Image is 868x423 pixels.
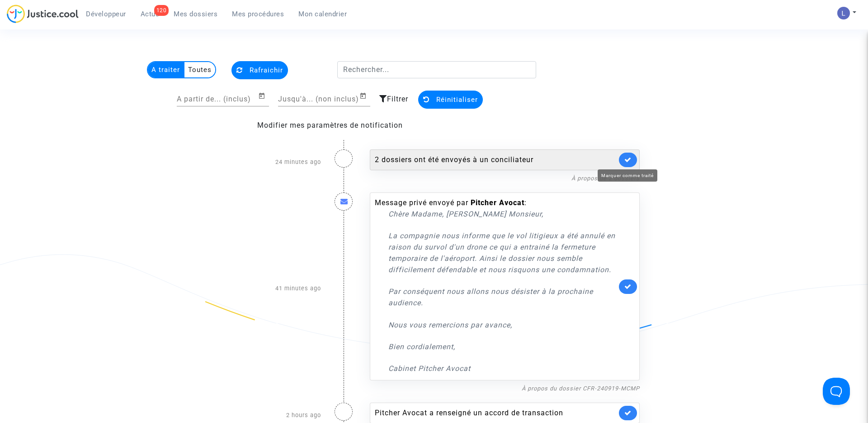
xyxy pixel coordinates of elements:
[154,5,169,16] div: 120
[571,175,640,182] a: À propos de 2 dossiers
[388,230,617,275] p: La compagnie nous informe que le vol litigieux a été annulé en raison du survol d'un drone ce qui...
[375,154,617,165] div: 2 dossiers ont été envoyés à un conciliateur
[166,7,225,21] a: Mes dossiers
[823,378,850,405] iframe: Help Scout Beacon - Open
[418,91,483,109] button: Réinitialiser
[388,286,617,308] p: Par conséquent nous allons nous désister à la prochaine audience.
[359,91,370,101] button: Open calendar
[222,183,328,394] div: 41 minutes ago
[250,66,283,74] span: Rafraichir
[257,121,403,130] a: Modifier mes paramètres de notification
[231,61,288,79] button: Rafraichir
[184,62,215,77] multi-toggle-item: Toutes
[375,197,617,374] div: Message privé envoyé par :
[388,319,617,331] p: Nous vous remercions par avance,
[258,91,269,101] button: Open calendar
[388,341,617,352] p: Bien cordialement,
[387,95,408,103] span: Filtrer
[471,198,524,207] b: Pitcher Avocat
[298,10,347,18] span: Mon calendrier
[222,140,328,183] div: 24 minutes ago
[522,385,640,392] a: À propos du dossier CFR-240919-MCMP
[7,5,79,23] img: jc-logo.svg
[388,208,617,220] p: Chère Madame, [PERSON_NAME] Monsieur,
[837,7,850,19] img: AATXAJzI13CaqkJmx-MOQUbNyDE09GJ9dorwRvFSQZdH=s96-c
[148,62,184,77] multi-toggle-item: A traiter
[232,10,284,18] span: Mes procédures
[388,363,617,374] p: Cabinet Pitcher Avocat
[79,7,133,21] a: Développeur
[86,10,126,18] span: Développeur
[133,7,167,21] a: 120Actus
[375,408,617,418] div: Pitcher Avocat a renseigné un accord de transaction
[436,96,478,104] span: Réinitialiser
[337,61,537,78] input: Rechercher...
[225,7,291,21] a: Mes procédures
[141,10,160,18] span: Actus
[291,7,354,21] a: Mon calendrier
[174,10,217,18] span: Mes dossiers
